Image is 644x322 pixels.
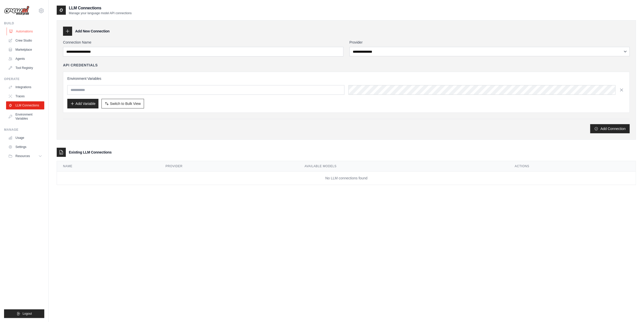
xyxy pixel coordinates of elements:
[6,134,44,142] a: Usage
[63,63,98,68] h4: API Credentials
[7,27,45,35] a: Automations
[63,40,343,45] label: Connection Name
[6,46,44,54] a: Marketplace
[69,5,132,11] h2: LLM Connections
[6,110,44,123] a: Environment Variables
[4,128,44,132] div: Manage
[4,6,29,15] img: Logo
[110,101,141,106] span: Switch to Bulk View
[298,161,509,172] th: Available Models
[4,77,44,81] div: Operate
[6,36,44,45] a: Crew Studio
[67,99,98,108] button: Add Variable
[6,83,44,91] a: Integrations
[69,11,132,15] p: Manage your language model API connections
[6,55,44,63] a: Agents
[159,161,298,172] th: Provider
[349,40,630,45] label: Provider
[509,161,636,172] th: Actions
[101,99,144,108] button: Switch to Bulk View
[15,154,30,158] span: Resources
[6,143,44,151] a: Settings
[69,150,112,155] h3: Existing LLM Connections
[57,161,159,172] th: Name
[6,152,44,160] button: Resources
[6,64,44,72] a: Tool Registry
[75,29,110,34] h3: Add New Connection
[590,124,630,133] button: Add Connection
[23,312,32,316] span: Logout
[57,172,636,185] td: No LLM connections found
[6,101,44,109] a: LLM Connections
[67,76,625,81] h3: Environment Variables
[4,309,44,318] button: Logout
[6,92,44,100] a: Traces
[4,21,44,25] div: Build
